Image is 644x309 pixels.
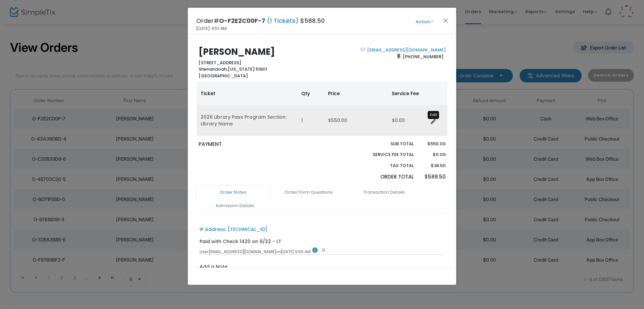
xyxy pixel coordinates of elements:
[357,151,414,158] p: Service Fee Total
[196,16,325,25] h4: Order# $588.50
[297,82,324,105] th: Qty
[420,173,445,181] p: $588.50
[196,185,270,199] a: Order Notes
[200,247,445,255] div: [EMAIL_ADDRESS][DOMAIN_NAME] [DATE] 9:55 AM
[272,185,345,199] a: Order Form Questions
[400,51,446,62] span: [PHONE_NUMBER]
[357,173,414,181] p: Order Total
[276,248,281,254] span: on
[357,141,414,147] p: Sub total
[197,82,297,105] th: Ticket
[265,16,300,25] span: (1 Tickets)
[441,16,450,25] button: Close
[347,185,421,199] a: Transaction Details
[366,47,446,53] a: [EMAIL_ADDRESS][DOMAIN_NAME]
[388,82,428,105] th: Service Fee
[324,105,388,136] td: $550.00
[197,82,447,136] div: Data table
[420,162,445,169] p: $38.50
[196,25,227,32] span: [DATE] 9:51 AM
[219,16,265,25] span: O-F2E2C00F-7
[197,105,297,136] td: 2026 Library Pass Program Section: Library Name
[200,238,281,245] div: Paid with Check 1420 on 9/22 - LT
[198,199,272,213] a: Admission Details
[200,248,209,254] span: User:
[200,226,267,233] div: IP Address: [TECHNICAL_ID]
[297,105,324,136] td: 1
[357,162,414,169] p: Tax Total
[199,60,267,79] b: [STREET_ADDRESS] [US_STATE] 51601 [GEOGRAPHIC_DATA]
[199,141,319,148] p: PAYMENT
[199,46,275,58] b: [PERSON_NAME]
[404,18,444,26] button: Action
[420,151,445,158] p: $0.00
[388,105,428,136] td: $0.00
[200,263,227,272] label: Add a Note
[324,82,388,105] th: Price
[420,141,445,147] p: $550.00
[199,66,228,72] span: Shenandoah,
[428,111,439,119] div: Edit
